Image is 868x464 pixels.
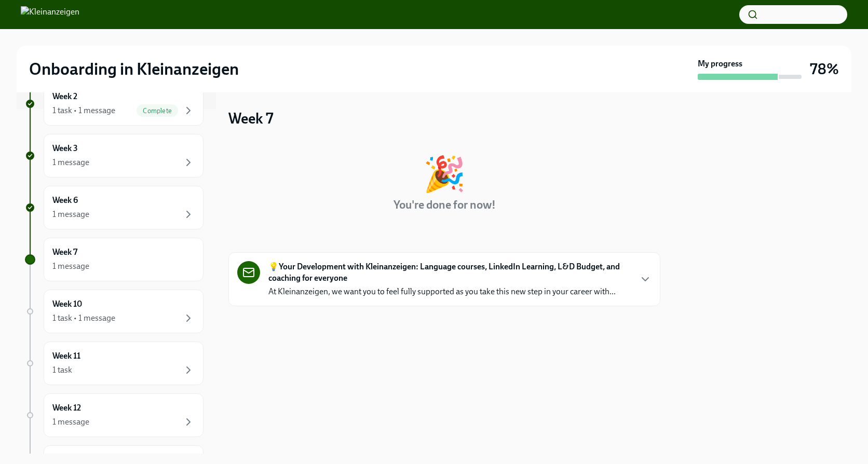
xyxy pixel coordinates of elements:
a: Week 71 message [25,238,204,281]
div: 1 task • 1 message [52,312,115,324]
div: 1 message [52,416,89,428]
h6: Week 11 [52,350,80,362]
span: Complete [137,107,178,115]
h3: Week 7 [228,109,274,128]
div: 1 message [52,157,89,168]
a: Week 121 message [25,393,204,437]
div: 1 message [52,209,89,220]
h6: Week 12 [52,402,81,414]
h4: You're done for now! [394,197,496,213]
h2: Onboarding in Kleinanzeigen [29,59,239,79]
a: Week 101 task • 1 message [25,290,204,333]
h3: 78% [810,60,839,78]
h6: Week 2 [52,91,77,102]
div: 🎉 [423,157,466,191]
h6: Week 3 [52,143,78,154]
strong: My progress [698,58,742,70]
a: Week 21 task • 1 messageComplete [25,82,204,126]
h6: Week 10 [52,298,82,310]
a: Week 111 task [25,342,204,385]
p: At Kleinanzeigen, we want you to feel fully supported as you take this new step in your career wi... [268,286,616,297]
h6: Week 7 [52,247,77,258]
div: 1 task • 1 message [52,105,115,116]
a: Week 61 message [25,186,204,229]
a: Week 31 message [25,134,204,178]
h6: Week 6 [52,195,78,206]
div: 1 task [52,364,72,376]
strong: 💡Your Development with Kleinanzeigen: Language courses, LinkedIn Learning, L&D Budget, and coachi... [268,261,631,284]
img: Kleinanzeigen [21,6,79,23]
div: 1 message [52,261,89,272]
